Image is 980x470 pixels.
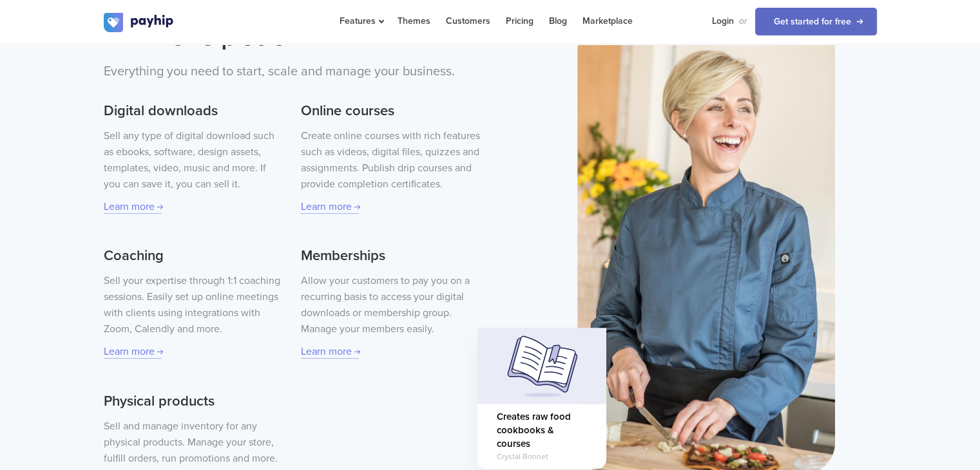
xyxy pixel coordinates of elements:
span: Creates raw food cookbooks & courses [497,410,587,451]
a: Learn more [104,200,162,214]
a: Learn more [301,200,359,214]
h3: Physical products [104,391,283,412]
img: logo.svg [104,13,175,32]
a: Learn more [104,345,162,359]
p: Allow your customers to pay you on a recurring basis to access your digital downloads or membersh... [301,273,480,337]
h3: Online courses [301,101,480,122]
p: Sell your expertise through 1:1 coaching sessions. Easily set up online meetings with clients usi... [104,273,283,337]
p: Sell and manage inventory for any physical products. Manage your store, fulfill orders, run promo... [104,418,283,467]
h3: Digital downloads [104,101,283,122]
span: Features [340,15,382,26]
h3: Coaching [104,246,283,267]
img: homepage-hero-card-image.svg [477,328,606,404]
p: Everything you need to start, scale and manage your business. [104,62,481,82]
p: Sell any type of digital download such as ebooks, software, design assets, templates, video, musi... [104,128,283,193]
p: Create online courses with rich features such as videos, digital files, quizzes and assignments. ... [301,128,480,193]
a: Get started for free [755,8,877,35]
h3: Memberships [301,246,480,267]
span: Crystal Bonnet [497,451,587,462]
a: Learn more [301,345,359,359]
